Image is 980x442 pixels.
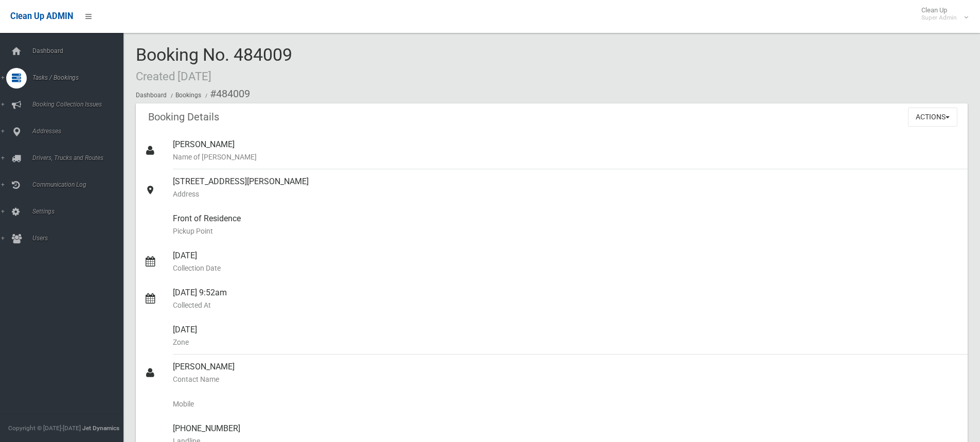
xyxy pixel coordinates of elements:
[203,84,250,103] li: #484009
[29,101,131,108] span: Booking Collection Issues
[136,44,292,84] span: Booking No. 484009
[29,181,131,188] span: Communication Log
[173,151,959,163] small: Name of [PERSON_NAME]
[136,107,231,127] header: Booking Details
[173,169,959,206] div: [STREET_ADDRESS][PERSON_NAME]
[29,74,131,81] span: Tasks / Bookings
[173,132,959,169] div: [PERSON_NAME]
[136,92,167,99] a: Dashboard
[136,69,211,83] small: Created [DATE]
[29,208,131,215] span: Settings
[82,425,119,432] strong: Jet Dynamics
[921,14,957,22] small: Super Admin
[8,425,81,432] span: Copyright © [DATE]-[DATE]
[908,108,957,127] button: Actions
[173,206,959,243] div: Front of Residence
[29,128,131,135] span: Addresses
[173,317,959,355] div: [DATE]
[173,188,959,200] small: Address
[175,92,201,99] a: Bookings
[29,235,131,242] span: Users
[173,262,959,274] small: Collection Date
[10,11,73,21] span: Clean Up ADMIN
[173,373,959,385] small: Contact Name
[916,6,967,22] span: Clean Up
[173,355,959,392] div: [PERSON_NAME]
[173,243,959,280] div: [DATE]
[29,154,131,162] span: Drivers, Trucks and Routes
[29,47,131,55] span: Dashboard
[173,299,959,311] small: Collected At
[173,336,959,348] small: Zone
[173,398,959,410] small: Mobile
[173,280,959,317] div: [DATE] 9:52am
[173,225,959,237] small: Pickup Point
